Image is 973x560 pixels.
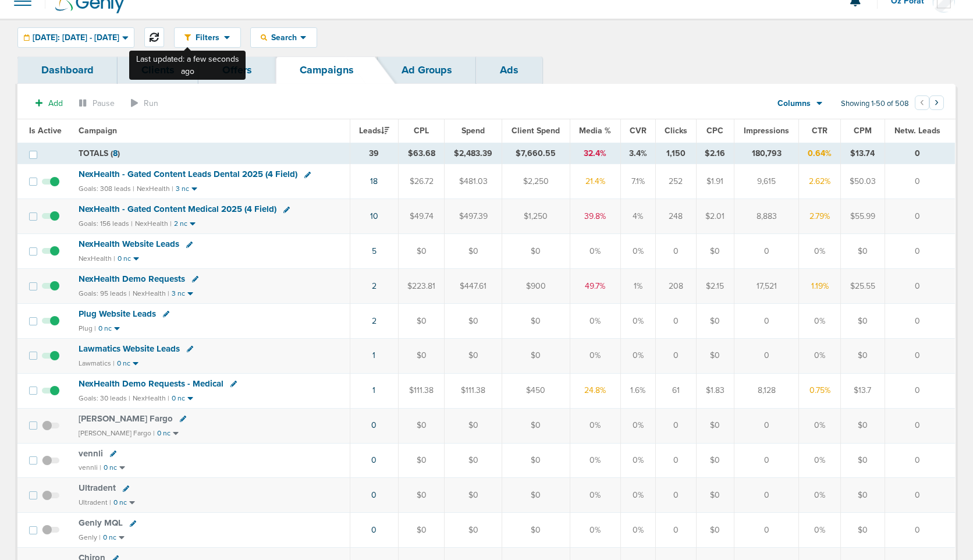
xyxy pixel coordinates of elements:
[812,126,828,136] span: CTR
[445,303,502,338] td: $0
[133,289,169,297] small: NexHealth |
[502,338,570,373] td: $0
[734,269,799,304] td: 17,521
[696,373,734,408] td: $1.83
[117,359,130,368] small: 0 nc
[502,443,570,478] td: $0
[399,199,445,234] td: $49.74
[191,33,224,42] span: Filters
[502,164,570,199] td: $2,250
[885,143,955,164] td: 0
[399,234,445,269] td: $0
[885,373,955,408] td: 0
[445,338,502,373] td: $0
[799,234,841,269] td: 0%
[620,234,656,269] td: 0%
[33,34,119,42] span: [DATE]: [DATE] - [DATE]
[174,219,187,228] small: 2 nc
[399,303,445,338] td: $0
[372,385,375,395] a: 1
[570,338,620,373] td: 0%
[799,269,841,304] td: 1.19%
[620,513,656,548] td: 0%
[370,211,378,221] a: 10
[399,478,445,513] td: $0
[502,303,570,338] td: $0
[656,164,696,199] td: 252
[137,185,173,193] small: NexHealth |
[620,143,656,164] td: 3.4%
[656,143,696,164] td: 1,150
[799,303,841,338] td: 0%
[129,51,246,80] div: Last updated: a few seconds ago
[840,478,885,513] td: $0
[79,359,115,367] small: Lawmatics |
[359,126,389,136] span: Leads
[378,56,476,84] a: Ad Groups
[79,533,101,541] small: Genly |
[399,513,445,548] td: $0
[841,99,909,109] span: Showing 1-50 of 508
[579,126,611,136] span: Media %
[570,164,620,199] td: 21.4%
[696,234,734,269] td: $0
[445,513,502,548] td: $0
[734,303,799,338] td: 0
[799,408,841,443] td: 0%
[461,126,485,136] span: Spend
[696,303,734,338] td: $0
[885,269,955,304] td: 0
[176,185,189,193] small: 3 nc
[885,478,955,513] td: 0
[399,269,445,304] td: $223.81
[799,513,841,548] td: 0%
[840,269,885,304] td: $25.55
[656,478,696,513] td: 0
[48,98,63,108] span: Add
[840,164,885,199] td: $50.03
[656,303,696,338] td: 0
[118,254,131,263] small: 0 nc
[72,143,350,164] td: TOTALS ( )
[656,373,696,408] td: 61
[630,126,647,136] span: CVR
[734,373,799,408] td: 8,128
[799,338,841,373] td: 0%
[777,98,811,109] span: Columns
[476,56,542,84] a: Ads
[445,164,502,199] td: $481.03
[445,443,502,478] td: $0
[696,199,734,234] td: $2.01
[734,143,799,164] td: 180,793
[414,126,429,136] span: CPL
[620,373,656,408] td: 1.6%
[570,478,620,513] td: 0%
[79,324,96,332] small: Plug |
[371,525,377,535] a: 0
[79,483,116,493] span: Ultradent
[79,413,173,424] span: [PERSON_NAME] Fargo
[502,234,570,269] td: $0
[744,126,789,136] span: Impressions
[656,199,696,234] td: 248
[840,143,885,164] td: $13.74
[799,143,841,164] td: 0.64%
[840,303,885,338] td: $0
[734,199,799,234] td: 8,883
[79,274,185,284] span: NexHealth Demo Requests
[734,164,799,199] td: 9,615
[885,338,955,373] td: 0
[276,56,378,84] a: Campaigns
[840,338,885,373] td: $0
[157,429,171,438] small: 0 nc
[79,518,123,528] span: Genly MQL
[734,443,799,478] td: 0
[656,338,696,373] td: 0
[103,533,116,542] small: 0 nc
[370,176,378,186] a: 18
[665,126,687,136] span: Clicks
[372,281,377,291] a: 2
[502,513,570,548] td: $0
[79,219,133,228] small: Goals: 156 leads |
[620,303,656,338] td: 0%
